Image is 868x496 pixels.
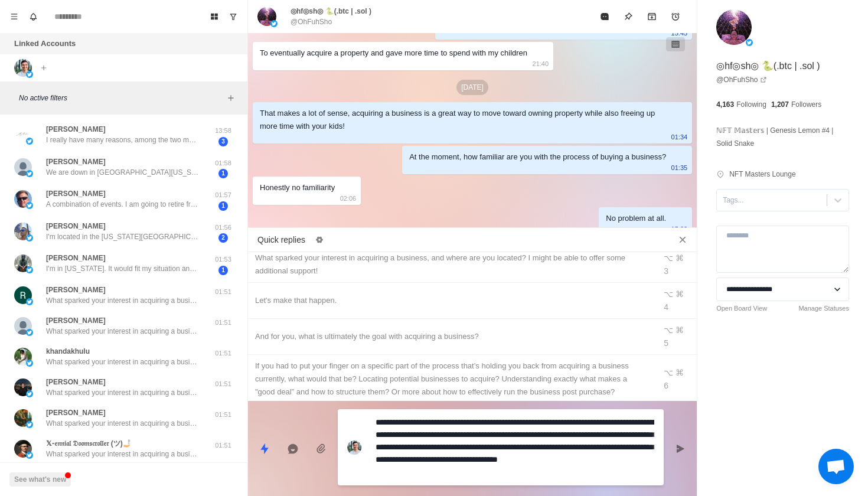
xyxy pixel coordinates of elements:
img: picture [14,254,32,272]
p: 01:35 [671,161,688,174]
img: picture [270,20,278,27]
img: picture [14,59,32,77]
button: Edit quick replies [310,230,329,249]
div: ⌥ ⌘ 6 [664,366,690,392]
p: Followers [791,99,821,110]
button: Close quick replies [673,230,692,249]
img: picture [26,234,33,242]
button: Quick replies [253,437,276,461]
p: A combination of events. I am going to retire from the corporate world in next 12-18 months, I wa... [46,199,200,210]
button: Add filters [224,91,238,105]
div: At the moment, how familiar are you with the process of buying a business? [409,151,666,164]
p: What sparked your interest in acquiring a business, and where are you located? I might be able to... [46,449,200,459]
p: 01:56 [208,223,238,233]
img: picture [746,39,753,46]
p: What sparked your interest in acquiring a business, and where are you located? I might be able to... [46,357,200,367]
button: See what's new [9,472,71,487]
p: [PERSON_NAME] [46,315,106,326]
span: 2 [218,233,228,243]
p: No active filters [19,93,224,103]
p: 01:51 [208,287,238,297]
p: 02:06 [340,192,357,205]
a: Open Board View [716,304,767,314]
div: ⌥ ⌘ 3 [664,252,690,278]
p: khandakhulu [46,346,90,357]
span: 1 [218,266,228,275]
div: That makes a lot of sense, acquiring a business is a great way to move toward owning property whi... [260,107,666,133]
img: picture [14,158,32,176]
img: picture [716,9,752,45]
a: Manage Statuses [798,304,849,314]
p: [PERSON_NAME] [46,221,106,231]
p: 01:51 [208,410,238,420]
div: What sparked your interest in acquiring a business, and where are you located? I might be able to... [255,252,648,278]
button: Notifications [24,7,43,26]
span: 1 [218,169,228,178]
img: picture [14,317,32,335]
button: Add reminder [664,5,687,28]
p: 𝕏-𝔢𝔫𝔫𝔦𝔞𝔩 𝔇𝔬𝔬𝔪𝔰𝔠𝔯𝔬𝔩𝔩𝔢𝔯 (ツ)🤳🏻 [46,438,132,449]
p: 15:20 [671,223,688,236]
button: Show unread conversations [224,7,243,26]
img: picture [26,170,33,177]
img: picture [14,126,32,143]
p: Quick replies [257,234,305,246]
p: 1,207 [771,99,789,110]
button: Reply with AI [281,437,305,461]
p: [PERSON_NAME] [46,285,106,295]
a: @OhFuhSho [716,74,767,85]
img: picture [26,360,33,367]
p: 01:51 [208,318,238,328]
a: Open chat [818,449,854,484]
img: picture [26,329,33,336]
p: What sparked your interest in acquiring a business, and where are you located? I might be able to... [46,418,200,429]
p: ◎hf◎sh◎ 🐍(.btc | .sol ) [291,6,371,17]
p: Linked Accounts [14,38,76,50]
img: picture [257,7,276,26]
p: 01:34 [671,130,688,143]
p: 4,163 [716,99,734,110]
span: 3 [218,137,228,146]
img: picture [26,71,33,78]
img: picture [26,266,33,273]
img: picture [14,286,32,304]
p: 01:51 [208,348,238,358]
div: To eventually acquire a property and gave more time to spend with my children [260,47,527,60]
p: What sparked your interest in acquiring a business, and where are you located? I might be able to... [46,387,200,398]
p: [PERSON_NAME] [46,124,106,135]
img: picture [14,378,32,396]
p: [PERSON_NAME] [46,188,106,199]
p: ℕ𝔽𝕋 𝕄𝕒𝕤𝕥𝕖𝕣𝕤 | Genesis Lemon #4 | Solid Snake [716,124,849,150]
img: picture [26,390,33,397]
div: And for you, what is ultimately the goal with acquiring a business? [255,330,648,343]
p: [DATE] [456,80,488,95]
button: Mark as read [593,5,616,28]
p: NFT Masters Lounge [729,169,796,180]
p: We are down in [GEOGRAPHIC_DATA][US_STATE]. [GEOGRAPHIC_DATA]. Have a business we’re considering ... [46,167,200,178]
img: picture [14,440,32,458]
button: Send message [668,437,692,461]
p: [PERSON_NAME] [46,407,106,418]
p: [PERSON_NAME] [46,253,106,263]
div: No problem at all. [606,212,666,225]
p: 01:53 [208,254,238,265]
div: ⌥ ⌘ 5 [664,324,690,350]
p: 01:58 [208,158,238,168]
button: Archive [640,5,664,28]
p: I'm in [US_STATE]. It would fit my situation and I have run bussinesses for other people. [46,263,200,274]
div: If you had to put your finger on a specific part of the process that’s holding you back from acqu... [255,360,648,399]
p: 21:40 [533,57,549,70]
img: picture [14,409,32,427]
button: Add account [37,61,51,75]
p: 01:51 [208,440,238,451]
p: I'm located in the [US_STATE][GEOGRAPHIC_DATA] about twenty five minutes west of [GEOGRAPHIC_DATA]. [46,231,200,242]
p: 15:45 [671,27,688,40]
p: 13:58 [208,126,238,136]
button: Add media [309,437,333,461]
img: picture [14,223,32,240]
div: Let's make that happen. [255,294,648,307]
img: picture [26,202,33,209]
p: What sparked your interest in acquiring a business, and where are you located? I might be able to... [46,326,200,337]
p: I really have many reasons, among the two most important ones being that I recently became a fath... [46,135,200,145]
p: 01:57 [208,190,238,200]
